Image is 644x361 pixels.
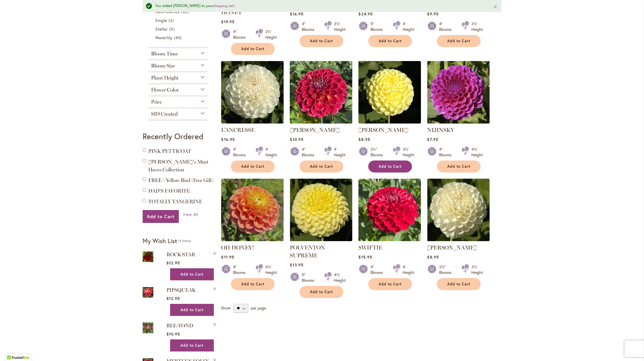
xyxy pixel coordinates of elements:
span: Add to Cart [180,308,203,312]
a: NIJINSKY [427,127,454,133]
div: 3½' Height [471,264,483,275]
span: $13.95 [290,262,303,267]
span: Bloom Time [151,51,178,57]
span: $9.95 [427,11,438,17]
a: NETTIE [358,119,421,125]
a: Stellar 5 [155,26,203,32]
span: Add to Cart [379,39,402,43]
a: PIPSQUEAK [143,286,153,300]
button: Add to Cart [143,210,179,223]
a: ROCK STAR [166,251,195,258]
span: FREE - Yellow Bird (Free Gift) [148,177,214,183]
span: Show [221,305,230,310]
span: 4 items [178,239,191,243]
strong: Recently Ordered [143,131,203,141]
span: $10.95 [166,331,180,337]
div: 2½" Blooms [370,146,386,158]
a: PIPSQUEAK [166,287,196,293]
span: Add to Cart [379,282,402,287]
div: 2½" Blooms [439,264,455,275]
span: Add to Cart [447,164,470,169]
button: Add to Cart [300,286,343,298]
span: Add to Cart [147,213,175,219]
a: View All [183,212,198,217]
span: Add to Cart [379,164,402,169]
span: View All [183,212,198,217]
span: $19.95 [221,19,234,24]
button: Add to Cart [170,304,214,316]
button: Add to Cart [368,35,412,47]
button: Add to Cart [437,35,481,47]
button: Add to Cart [170,339,214,351]
span: Semi-Cactus [155,9,180,14]
span: Waterlily [155,35,172,40]
span: $7.95 [427,137,438,142]
a: L'ANCRESSE [221,119,284,125]
div: 4½' Height [334,272,346,283]
div: 4' Height [334,146,346,158]
span: $12.95 [166,260,180,265]
img: L'ANCRESSE [221,61,284,124]
a: POLVENTON SUPREME [290,237,352,242]
span: $10.95 [290,137,303,142]
button: Add to Cart [231,43,275,55]
div: 4' Height [265,146,277,158]
a: Waterlily 45 [155,35,203,41]
span: $12.95 [166,296,180,301]
button: Add to Cart [368,278,412,290]
div: 4" Blooms [439,146,455,158]
span: [PERSON_NAME]'s Must Haves Collection [148,159,208,173]
div: 4' Height [403,21,414,32]
a: [PERSON_NAME] [290,127,340,133]
img: NETTIE [358,61,421,124]
span: Add to Cart [180,343,203,348]
div: 3½' Height [334,21,346,32]
span: $16.95 [290,11,303,17]
span: Bloom Size [151,63,175,69]
img: WHITE NETTIE [427,179,490,241]
span: Add to Cart [241,46,264,51]
span: per page [251,305,266,310]
img: Matty Boo [290,61,352,124]
button: Add to Cart [170,268,214,280]
a: shopping cart [213,3,235,8]
span: Add to Cart [310,164,333,169]
button: Add to Cart [231,160,275,173]
img: Oh Honey! [221,179,284,241]
a: [PERSON_NAME] [358,127,408,133]
span: Add to Cart [241,164,264,169]
div: 4" Blooms [233,29,249,40]
span: 3 [168,17,175,23]
span: Stellar [155,26,168,32]
div: 4" Blooms [302,21,318,32]
div: 4" Blooms [439,21,455,32]
button: Add to Cart [300,35,343,47]
button: Add to Cart [231,278,275,290]
div: 3½' Height [471,21,483,32]
a: ROCK STAR [143,250,153,264]
a: SWIFTIE [358,237,421,242]
div: 4½' Height [471,146,483,158]
button: Add to Cart [300,160,343,173]
a: POLVENTON SUPREME [290,244,325,259]
span: $8.95 [358,137,370,142]
img: ROCK STAR [143,250,153,263]
span: 5 [169,26,176,32]
a: WHITE NETTIE [427,237,490,242]
a: L'ANCRESSE [221,127,255,133]
a: [PERSON_NAME] [427,244,477,251]
span: 45 [174,35,183,41]
span: $15.95 [358,254,372,260]
span: $11.95 [221,254,234,260]
div: 4" Blooms [233,264,249,275]
a: DAD'S FAVORITE [148,188,190,194]
a: BEE-YOND [143,322,153,335]
div: 4" Blooms [370,264,386,275]
div: 4½' Height [265,264,277,275]
strong: My Wish List [143,237,177,245]
span: Plant Height [151,75,179,81]
button: Add to Cart [437,278,481,290]
span: Add to Cart [447,282,470,287]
